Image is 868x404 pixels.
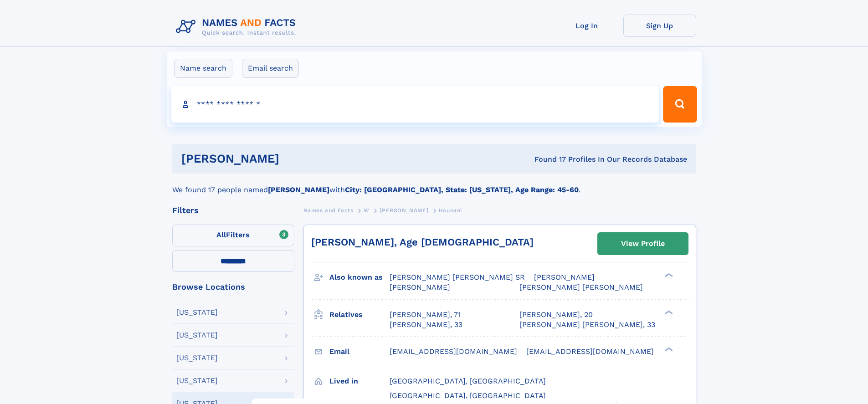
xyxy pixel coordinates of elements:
[176,309,218,316] div: [US_STATE]
[172,174,696,195] div: We found 17 people named with .
[345,185,579,194] b: City: [GEOGRAPHIC_DATA], State: [US_STATE], Age Range: 45-60
[390,283,450,291] span: [PERSON_NAME]
[519,310,593,320] a: [PERSON_NAME], 20
[663,346,673,352] div: ❯
[439,207,462,214] span: Haunani
[598,233,688,255] a: View Profile
[534,273,595,281] span: [PERSON_NAME]
[380,205,428,216] a: [PERSON_NAME]
[380,207,428,214] span: [PERSON_NAME]
[390,273,525,281] span: [PERSON_NAME] [PERSON_NAME] SR
[216,230,226,239] span: All
[181,153,407,164] h1: [PERSON_NAME]
[390,391,546,400] span: [GEOGRAPHIC_DATA], [GEOGRAPHIC_DATA]
[172,15,303,39] img: Logo Names and Facts
[364,205,370,216] a: W
[519,283,643,291] span: [PERSON_NAME] [PERSON_NAME]
[621,233,665,254] div: View Profile
[519,320,655,330] a: [PERSON_NAME] [PERSON_NAME], 33
[172,225,294,246] label: Filters
[172,283,294,291] div: Browse Locations
[176,354,218,362] div: [US_STATE]
[172,206,294,215] div: Filters
[311,236,534,248] a: [PERSON_NAME], Age [DEMOGRAPHIC_DATA]
[171,86,659,123] input: search input
[526,347,654,356] span: [EMAIL_ADDRESS][DOMAIN_NAME]
[390,310,461,320] a: [PERSON_NAME], 71
[303,205,354,216] a: Names and Facts
[390,347,517,356] span: [EMAIL_ADDRESS][DOMAIN_NAME]
[390,320,462,330] a: [PERSON_NAME], 33
[329,270,390,285] h3: Also known as
[663,272,673,278] div: ❯
[390,377,546,385] span: [GEOGRAPHIC_DATA], [GEOGRAPHIC_DATA]
[550,15,623,37] a: Log In
[174,59,232,78] label: Name search
[242,59,299,78] label: Email search
[407,154,687,164] div: Found 17 Profiles In Our Records Database
[329,373,390,389] h3: Lived in
[623,15,696,37] a: Sign Up
[364,207,370,214] span: W
[268,185,329,194] b: [PERSON_NAME]
[329,344,390,359] h3: Email
[663,309,673,315] div: ❯
[176,377,218,384] div: [US_STATE]
[176,332,218,339] div: [US_STATE]
[663,86,697,123] button: Search Button
[329,307,390,322] h3: Relatives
